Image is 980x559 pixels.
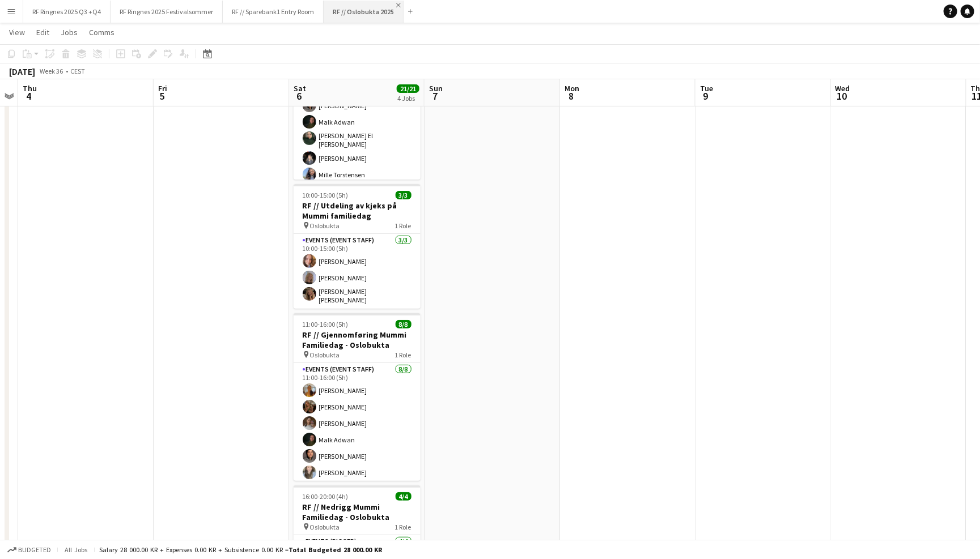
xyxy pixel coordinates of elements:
[70,67,85,75] div: CEST
[563,89,579,103] span: 8
[395,351,411,359] span: 1 Role
[834,89,850,103] span: 10
[324,1,404,23] button: RF // Oslobukta 2025
[99,545,382,554] div: Salary 28 000.00 KR + Expenses 0.00 KR + Subsistence 0.00 KR =
[23,83,37,93] span: Thu
[56,25,82,40] a: Jobs
[294,83,306,93] span: Sat
[396,492,411,501] span: 4/4
[32,25,54,40] a: Edit
[23,1,111,23] button: RF Ringnes 2025 Q3 +Q4
[397,94,419,103] div: 4 Jobs
[223,1,324,23] button: RF // Sparebank1 Entry Room
[5,25,29,40] a: View
[397,84,419,93] span: 21/21
[294,184,421,309] app-job-card: 10:00-15:00 (5h)3/3RF // Utdeling av kjeks på Mummi familiedag Oslobukta1 RoleEvents (Event Staff...
[700,83,713,93] span: Tue
[698,89,713,103] span: 9
[18,546,51,554] span: Budgeted
[292,89,306,103] span: 6
[158,83,167,93] span: Fri
[21,89,37,103] span: 4
[89,27,114,37] span: Comms
[294,363,421,517] app-card-role: Events (Event Staff)8/811:00-16:00 (5h)[PERSON_NAME][PERSON_NAME][PERSON_NAME]Malk Adwan[PERSON_N...
[396,191,411,199] span: 3/3
[37,67,66,75] span: Week 36
[395,221,411,230] span: 1 Role
[294,200,421,221] h3: RF // Utdeling av kjeks på Mummi familiedag
[9,27,25,37] span: View
[84,25,119,40] a: Comms
[310,351,340,359] span: Oslobukta
[429,83,443,93] span: Sun
[294,234,421,309] app-card-role: Events (Event Staff)3/310:00-15:00 (5h)[PERSON_NAME][PERSON_NAME][PERSON_NAME] [PERSON_NAME]
[6,544,53,556] button: Budgeted
[36,27,49,37] span: Edit
[294,330,421,350] h3: RF // Gjennomføring Mummi Familiedag - Oslobukta
[303,492,349,501] span: 16:00-20:00 (4h)
[310,523,340,531] span: Oslobukta
[294,313,421,481] app-job-card: 11:00-16:00 (5h)8/8RF // Gjennomføring Mummi Familiedag - Oslobukta Oslobukta1 RoleEvents (Event ...
[565,83,579,93] span: Mon
[303,320,349,328] span: 11:00-16:00 (5h)
[9,66,35,77] div: [DATE]
[294,502,421,522] h3: RF // Nedrigg Mummi Familiedag - Oslobukta
[427,89,443,103] span: 7
[294,62,421,186] app-card-role: Events (Rigger)6/606:00-11:00 (5h)[PERSON_NAME][PERSON_NAME]Malk Adwan[PERSON_NAME] El [PERSON_NA...
[395,523,411,531] span: 1 Role
[310,221,340,230] span: Oslobukta
[835,83,850,93] span: Wed
[111,1,223,23] button: RF Ringnes 2025 Festivalsommer
[61,27,78,37] span: Jobs
[303,191,349,199] span: 10:00-15:00 (5h)
[396,320,411,328] span: 8/8
[289,545,382,554] span: Total Budgeted 28 000.00 KR
[156,89,167,103] span: 5
[62,545,90,554] span: All jobs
